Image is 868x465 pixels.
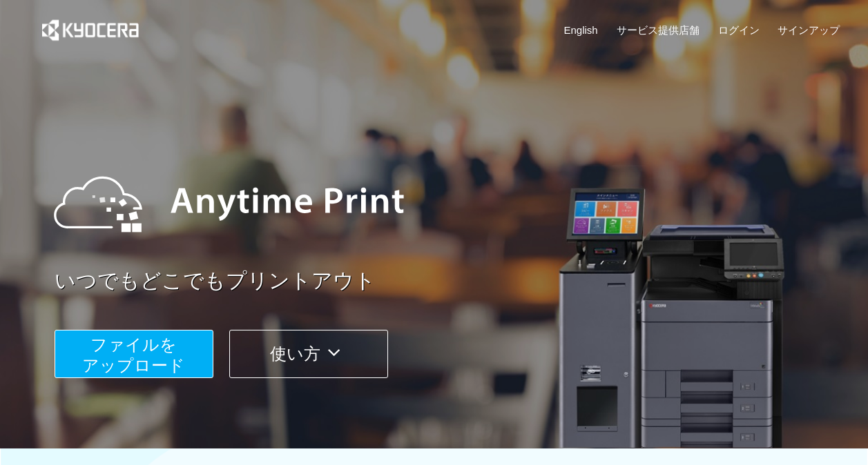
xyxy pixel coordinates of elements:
[55,266,849,296] a: いつでもどこでもプリントアウト
[564,23,598,37] a: English
[718,23,760,37] a: ログイン
[229,330,388,378] button: 使い方
[82,335,185,375] span: ファイルを ​​アップロード
[617,23,700,37] a: サービス提供店舗
[55,330,213,378] button: ファイルを​​アップロード
[778,23,840,37] a: サインアップ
